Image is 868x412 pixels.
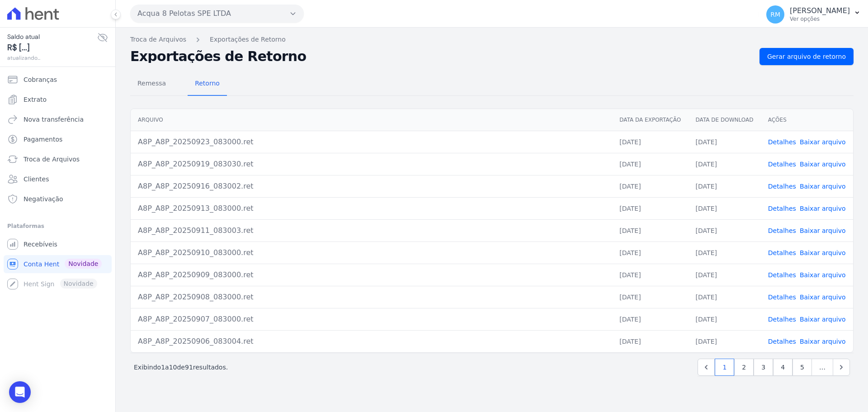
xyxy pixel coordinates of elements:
span: Troca de Arquivos [24,155,80,164]
button: Acqua 8 Pelotas SPE LTDA [130,5,304,23]
a: Baixar arquivo [800,161,846,168]
th: Data da Exportação [612,109,688,131]
th: Arquivo [131,109,612,131]
span: Retorno [189,74,225,92]
td: [DATE] [612,131,688,153]
td: [DATE] [612,330,688,352]
p: Ver opções [790,15,850,23]
td: [DATE] [689,175,761,197]
div: A8P_A8P_20250919_083030.ret [138,159,605,170]
span: 1 [161,364,165,371]
td: [DATE] [612,286,688,308]
td: [DATE] [612,308,688,330]
a: Baixar arquivo [800,338,846,345]
a: Gerar arquivo de retorno [759,48,854,65]
p: [PERSON_NAME] [790,6,850,15]
p: Exibindo a de resultados. [134,363,228,372]
span: Remessa [132,74,171,92]
td: [DATE] [689,330,761,352]
div: A8P_A8P_20250909_083000.ret [138,270,605,280]
a: Baixar arquivo [800,183,846,190]
div: A8P_A8P_20250911_083003.ret [138,225,605,236]
a: Nova transferência [4,110,112,128]
div: A8P_A8P_20250916_083002.ret [138,181,605,192]
td: [DATE] [612,197,688,219]
a: Baixar arquivo [800,249,846,256]
span: Gerar arquivo de retorno [767,52,846,61]
span: 91 [185,364,193,371]
span: Pagamentos [24,135,62,144]
a: Previous [698,359,715,376]
a: Detalhes [768,227,796,234]
td: [DATE] [689,264,761,286]
div: Plataformas [7,221,108,232]
a: Troca de Arquivos [130,35,186,44]
td: [DATE] [689,197,761,219]
span: Novidade [65,259,102,269]
span: atualizando... [7,54,97,62]
nav: Breadcrumb [130,35,854,44]
a: Exportações de Retorno [210,35,286,44]
a: Recebíveis [4,235,112,253]
td: [DATE] [612,153,688,175]
span: 10 [169,364,177,371]
a: Remessa [130,72,173,96]
a: Detalhes [768,271,796,279]
a: Detalhes [768,294,796,301]
td: [DATE] [689,242,761,264]
a: Detalhes [768,183,796,190]
span: … [811,359,833,376]
a: Retorno [188,72,227,96]
span: Clientes [24,175,49,184]
div: A8P_A8P_20250913_083000.ret [138,203,605,214]
td: [DATE] [689,131,761,153]
td: [DATE] [612,242,688,264]
a: Detalhes [768,316,796,323]
a: Baixar arquivo [800,227,846,234]
td: [DATE] [689,308,761,330]
td: [DATE] [689,286,761,308]
td: [DATE] [612,264,688,286]
a: Detalhes [768,138,796,146]
td: [DATE] [612,219,688,242]
th: Ações [761,109,853,131]
button: RM [PERSON_NAME] Ver opções [759,2,868,27]
a: 3 [754,359,773,376]
a: Extrato [4,90,112,109]
a: 2 [734,359,754,376]
span: Cobranças [24,75,57,84]
div: A8P_A8P_20250908_083000.ret [138,292,605,303]
span: Recebíveis [24,240,57,249]
td: [DATE] [689,219,761,242]
a: Conta Hent Novidade [4,255,112,273]
th: Data de Download [689,109,761,131]
span: Negativação [24,194,63,204]
div: A8P_A8P_20250923_083000.ret [138,137,605,147]
a: Pagamentos [4,130,112,148]
a: Baixar arquivo [800,294,846,301]
nav: Sidebar [7,71,108,293]
span: R$ [...] [7,42,97,54]
a: Baixar arquivo [800,205,846,212]
a: Detalhes [768,338,796,345]
td: [DATE] [689,153,761,175]
a: Next [833,359,850,376]
span: Saldo atual [7,32,97,42]
a: Baixar arquivo [800,316,846,323]
a: Detalhes [768,161,796,168]
div: A8P_A8P_20250906_083004.ret [138,336,605,347]
a: Troca de Arquivos [4,150,112,168]
div: A8P_A8P_20250910_083000.ret [138,247,605,258]
span: Extrato [24,95,47,104]
a: 5 [793,359,812,376]
span: Nova transferência [24,115,84,124]
a: Negativação [4,190,112,208]
a: 4 [773,359,793,376]
td: [DATE] [612,175,688,197]
a: 1 [715,359,734,376]
a: Baixar arquivo [800,271,846,279]
a: Cobranças [4,71,112,89]
div: Open Intercom Messenger [9,381,31,403]
div: A8P_A8P_20250907_083000.ret [138,314,605,325]
span: RM [770,11,780,18]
